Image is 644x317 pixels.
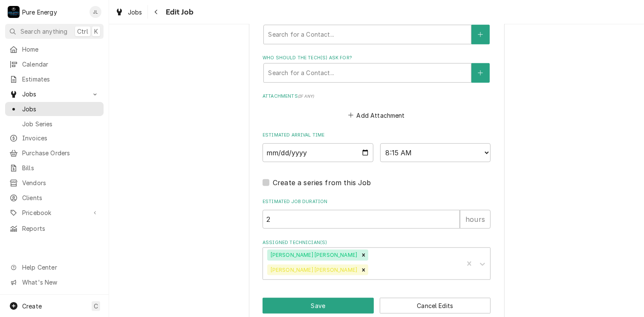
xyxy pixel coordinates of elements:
[263,93,491,121] div: Attachments
[20,27,67,36] span: Search anything
[5,191,104,205] a: Clients
[77,27,88,36] span: Ctrl
[380,298,491,314] button: Cancel Edits
[263,55,491,61] label: Who should the tech(s) ask for?
[22,163,99,172] span: Bills
[5,161,104,175] a: Bills
[471,25,489,44] button: Create New Contact
[128,8,142,17] span: Jobs
[5,117,104,131] a: Job Series
[22,208,87,217] span: Pricebook
[90,6,101,18] div: JL
[22,263,98,272] span: Help Center
[359,250,368,261] div: Remove Albert Hernandez Soto
[5,275,104,289] a: Go to What's New
[22,134,99,143] span: Invoices
[263,298,491,314] div: Button Group Row
[22,302,42,310] span: Create
[8,6,20,18] div: Pure Energy's Avatar
[8,6,20,18] div: P
[5,57,104,71] a: Calendar
[263,198,491,229] div: Estimated Job Duration
[90,6,101,18] div: James Linnenkamp's Avatar
[5,42,104,56] a: Home
[22,193,99,202] span: Clients
[5,24,104,39] button: Search anythingCtrlK
[112,5,146,19] a: Jobs
[22,45,99,54] span: Home
[22,119,99,128] span: Job Series
[263,298,491,314] div: Button Group
[5,206,104,220] a: Go to Pricebook
[263,198,491,205] label: Estimated Job Duration
[22,224,99,233] span: Reports
[478,70,483,76] svg: Create New Contact
[22,278,98,287] span: What's New
[22,178,99,187] span: Vendors
[22,90,87,99] span: Jobs
[22,60,99,69] span: Calendar
[263,16,491,44] div: Who called in this service?
[163,6,193,18] span: Edit Job
[273,177,371,188] label: Create a series from this Job
[5,146,104,160] a: Purchase Orders
[5,131,104,145] a: Invoices
[347,109,407,121] button: Add Attachment
[263,132,491,139] label: Estimated Arrival Time
[298,94,314,99] span: ( if any )
[94,302,98,311] span: C
[267,265,359,276] div: [PERSON_NAME] [PERSON_NAME]
[478,32,483,38] svg: Create New Contact
[5,260,104,274] a: Go to Help Center
[263,239,491,280] div: Assigned Technician(s)
[263,132,491,162] div: Estimated Arrival Time
[22,8,57,17] div: Pure Energy
[5,221,104,236] a: Reports
[359,265,368,276] div: Remove Rodolfo Hernandez Lorenzo
[263,93,491,100] label: Attachments
[267,250,359,261] div: [PERSON_NAME] [PERSON_NAME]
[22,75,99,84] span: Estimates
[471,63,489,83] button: Create New Contact
[263,239,491,246] label: Assigned Technician(s)
[22,148,99,157] span: Purchase Orders
[5,72,104,86] a: Estimates
[22,105,99,113] span: Jobs
[5,87,104,101] a: Go to Jobs
[150,5,163,19] button: Navigate back
[263,143,373,162] input: Date
[5,176,104,190] a: Vendors
[263,55,491,82] div: Who should the tech(s) ask for?
[94,27,98,36] span: K
[263,298,374,314] button: Save
[380,143,491,162] select: Time Select
[460,210,491,229] div: hours
[5,102,104,116] a: Jobs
